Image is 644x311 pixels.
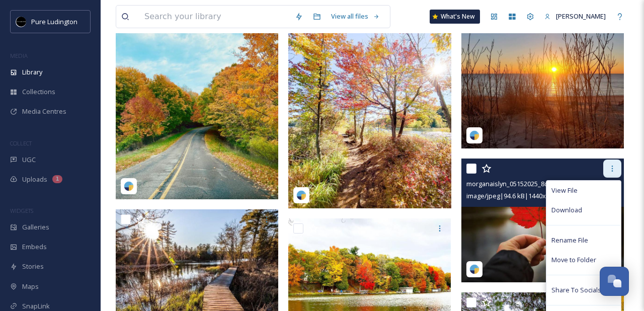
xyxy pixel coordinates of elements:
span: Download [551,205,582,215]
div: 1 [52,175,62,183]
span: SnapLink [22,301,50,311]
span: Galleries [22,222,49,232]
span: WIDGETS [10,207,33,214]
span: Collections [22,87,55,97]
img: kristenmacha_04282025_18122282236092455.jpg [288,2,453,208]
img: snapsea-logo.png [469,264,479,274]
a: View all files [326,7,385,26]
span: Move to Folder [551,255,596,265]
span: Embeds [22,242,47,252]
span: Share To Socials [551,285,601,295]
span: Rename File [551,236,588,245]
span: Uploads [22,175,47,184]
span: [PERSON_NAME] [556,12,606,21]
span: Media Centres [22,107,66,116]
span: UGC [22,155,36,165]
img: pureludingtonF-2.png [16,17,26,27]
span: View File [551,186,578,195]
button: Open Chat [600,267,629,296]
a: What's New [430,10,480,24]
span: Pure Ludington [31,17,77,26]
span: MEDIA [10,52,28,59]
img: snapsea-logo.png [469,130,479,140]
img: snapsea-logo.png [296,190,306,200]
span: Maps [22,282,39,291]
input: Search your library [139,6,290,28]
span: Stories [22,262,44,271]
span: COLLECT [10,139,32,147]
span: Library [22,67,42,77]
img: snapsea-logo.png [124,181,134,191]
a: [PERSON_NAME] [539,7,611,26]
span: image/jpeg | 94.6 kB | 1440 x 1100 [466,191,560,200]
img: morganaislyn_05152025_8d09aee7-8821-1d4a-5204-cbb120f5d516.jpg [461,158,624,282]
